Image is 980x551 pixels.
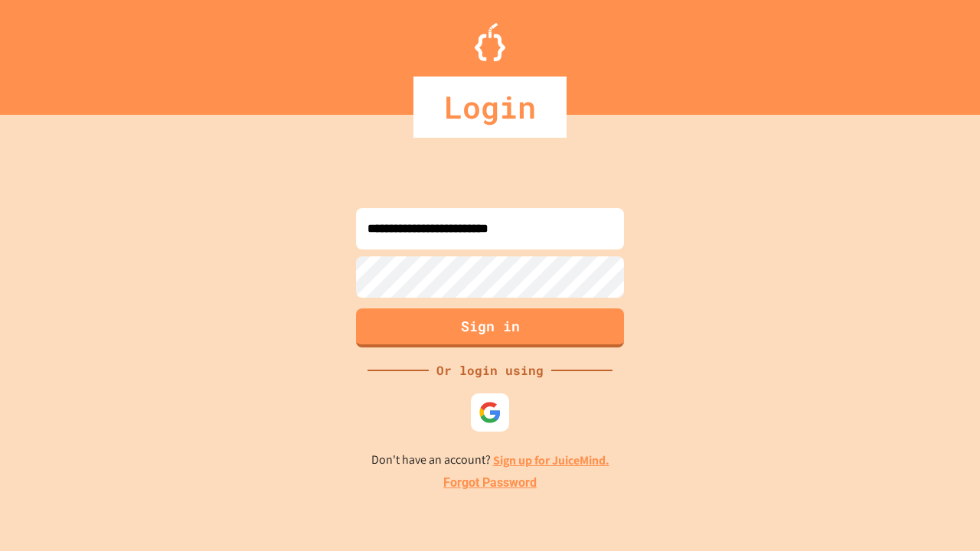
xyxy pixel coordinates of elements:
img: google-icon.svg [479,401,501,424]
p: Don't have an account? [371,451,609,470]
a: Forgot Password [443,474,537,492]
button: Sign in [356,308,624,347]
div: Or login using [429,361,551,380]
a: Sign up for JuiceMind. [493,452,609,468]
div: Login [413,77,567,138]
img: Logo.svg [475,23,505,61]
